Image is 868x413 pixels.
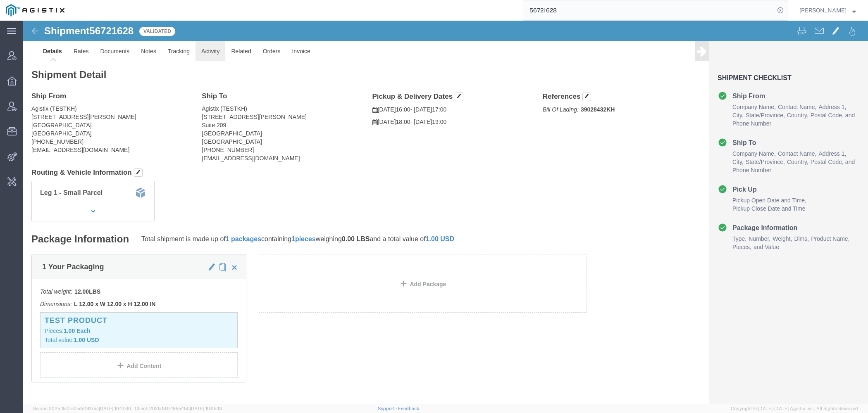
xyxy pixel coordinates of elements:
[190,406,222,411] span: [DATE] 10:06:13
[398,406,419,411] a: Feedback
[731,405,858,412] span: Copyright © [DATE]-[DATE] Agistix Inc., All Rights Reserved
[135,406,222,411] span: Client: 2025.18.0-198a450
[23,21,868,404] iframe: FS Legacy Container
[799,6,847,15] span: Kaitlyn Hostetler
[99,406,131,411] span: [DATE] 10:10:00
[523,0,775,20] input: Search for shipment number, reference number
[33,406,131,411] span: Server: 2025.18.0-a0edd1917ac
[6,4,64,17] img: logo
[799,5,856,15] button: [PERSON_NAME]
[378,406,398,411] a: Support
